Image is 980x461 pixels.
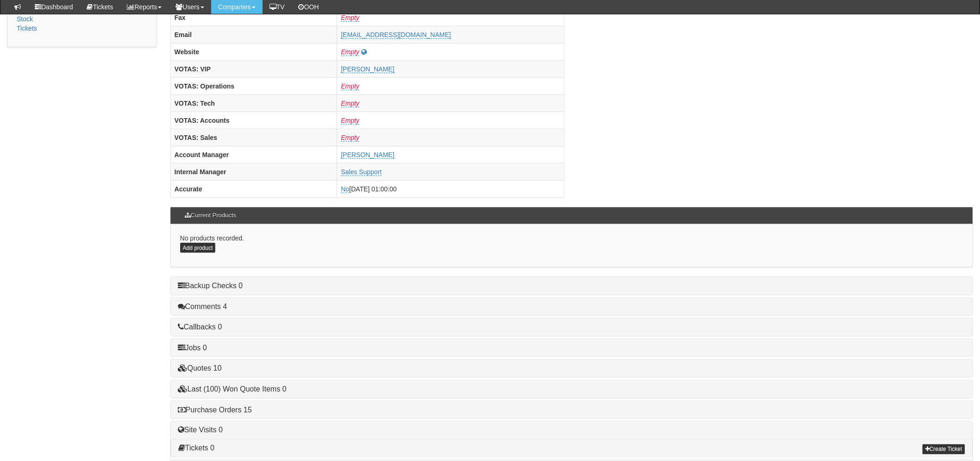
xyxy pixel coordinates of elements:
[341,168,382,176] a: Sales Support
[170,224,973,267] div: No products recorded.
[341,48,359,56] a: Empty
[178,406,252,414] a: Purchase Orders 15
[17,15,33,23] a: Stock
[178,323,222,331] a: Callbacks 0
[170,61,337,78] th: VOTAS: VIP
[170,146,337,164] th: Account Manager
[341,31,451,39] a: [EMAIL_ADDRESS][DOMAIN_NAME]
[178,385,287,393] a: Last (100) Won Quote Items 0
[178,282,243,290] a: Backup Checks 0
[923,444,965,455] a: Create Ticket
[170,26,337,44] th: Email
[170,95,337,112] th: VOTAS: Tech
[178,303,227,310] a: Comments 4
[178,444,214,452] a: Tickets 0
[341,82,359,90] a: Empty
[170,164,337,181] th: Internal Manager
[180,243,216,253] a: Add product
[341,65,394,73] a: [PERSON_NAME]
[341,100,359,107] a: Empty
[341,134,359,142] a: Empty
[170,9,337,26] th: Fax
[170,181,337,198] th: Accurate
[341,185,349,193] a: No
[17,25,37,32] a: Tickets
[178,364,222,372] a: Quotes 10
[170,112,337,129] th: VOTAS: Accounts
[180,208,241,223] h3: Current Products
[341,14,359,22] a: Empty
[170,78,337,95] th: VOTAS: Operations
[178,426,223,434] a: Site Visits 0
[170,44,337,61] th: Website
[341,151,394,159] a: [PERSON_NAME]
[178,344,207,352] a: Jobs 0
[170,129,337,146] th: VOTAS: Sales
[337,181,565,198] td: [DATE] 01:00:00
[341,117,359,125] a: Empty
